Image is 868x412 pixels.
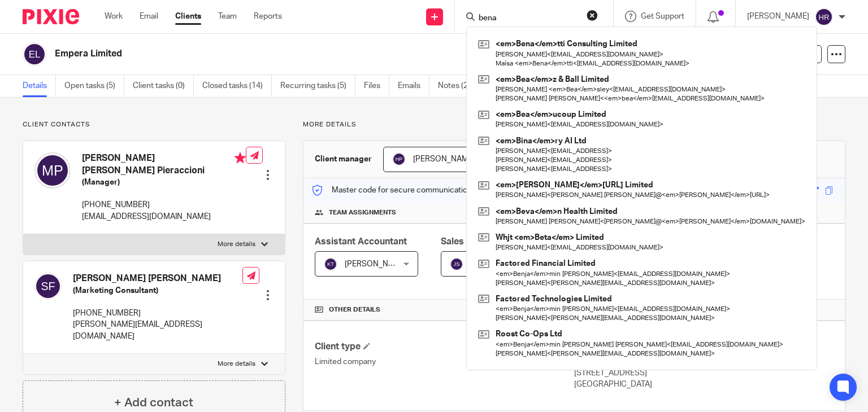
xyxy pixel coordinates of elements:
[345,260,407,268] span: [PERSON_NAME]
[574,379,834,390] p: [GEOGRAPHIC_DATA]
[175,11,201,22] a: Clients
[73,273,242,284] h4: [PERSON_NAME] [PERSON_NAME]
[315,237,407,246] span: Assistant Accountant
[23,75,56,97] a: Details
[55,48,565,60] h2: Empera Limited
[441,237,497,246] span: Sales Person
[747,11,809,22] p: [PERSON_NAME]
[413,155,475,163] span: [PERSON_NAME]
[235,152,246,164] i: Primary
[34,273,62,300] img: svg%3E
[73,285,242,296] h5: (Marketing Consultant)
[392,152,406,166] img: svg%3E
[315,154,372,165] h3: Client manager
[64,75,124,97] a: Open tasks (5)
[254,11,282,22] a: Reports
[82,211,246,222] p: [EMAIL_ADDRESS][DOMAIN_NAME]
[450,257,463,271] img: svg%3E
[303,120,845,129] p: More details
[398,75,429,97] a: Emails
[574,367,834,379] p: [STREET_ADDRESS]
[23,9,79,24] img: Pixie
[438,75,479,97] a: Notes (2)
[218,360,255,369] p: More details
[280,75,355,97] a: Recurring tasks (5)
[73,308,242,319] p: [PHONE_NUMBER]
[478,14,579,24] input: Search
[815,8,833,26] img: svg%3E
[218,240,255,249] p: More details
[315,341,574,353] h4: Client type
[23,42,46,66] img: svg%3E
[82,199,246,211] p: [PHONE_NUMBER]
[218,11,237,22] a: Team
[329,208,396,217] span: Team assignments
[641,12,684,20] span: Get Support
[34,152,71,189] img: svg%3E
[364,75,389,97] a: Files
[329,305,380,314] span: Other details
[324,257,337,271] img: svg%3E
[315,356,574,367] p: Limited company
[312,185,507,196] p: Master code for secure communications and files
[105,11,123,22] a: Work
[73,319,242,342] p: [PERSON_NAME][EMAIL_ADDRESS][DOMAIN_NAME]
[23,120,285,129] p: Client contacts
[82,152,246,177] h4: [PERSON_NAME] [PERSON_NAME] Pieraccioni
[114,394,193,411] h4: + Add contact
[202,75,272,97] a: Closed tasks (14)
[133,75,194,97] a: Client tasks (0)
[140,11,158,22] a: Email
[82,177,246,188] h5: (Manager)
[587,10,598,21] button: Clear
